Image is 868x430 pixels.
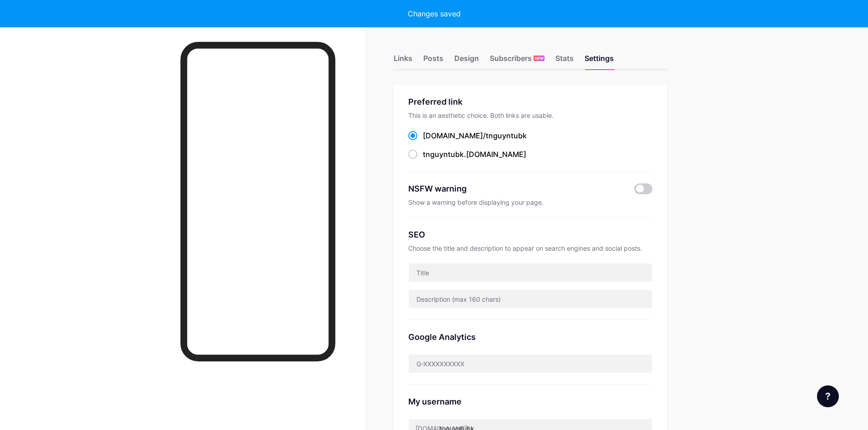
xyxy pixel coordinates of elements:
[408,8,461,19] div: Changes saved
[408,244,652,252] div: Choose the title and description to appear on search engines and social posts.
[409,354,652,373] input: G-XXXXXXXXXX
[486,131,527,140] span: tnguyntubk
[585,53,614,69] div: Settings
[423,149,526,160] div: .[DOMAIN_NAME]
[394,53,412,69] div: Links
[409,263,652,282] input: Title
[408,182,621,195] div: NSFW warning
[423,53,443,69] div: Posts
[408,331,652,343] div: Google Analytics
[409,290,652,308] input: Description (max 160 chars)
[408,96,652,108] div: Preferred link
[423,150,464,159] span: tnguyntubk
[535,56,544,61] span: NEW
[490,53,544,69] div: Subscribers
[454,53,479,69] div: Design
[555,53,574,69] div: Stats
[423,130,527,141] div: [DOMAIN_NAME]/
[408,228,652,241] div: SEO
[408,111,652,119] div: This is an aesthetic choice. Both links are usable.
[408,395,652,408] div: My username
[408,198,652,206] div: Show a warning before displaying your page.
